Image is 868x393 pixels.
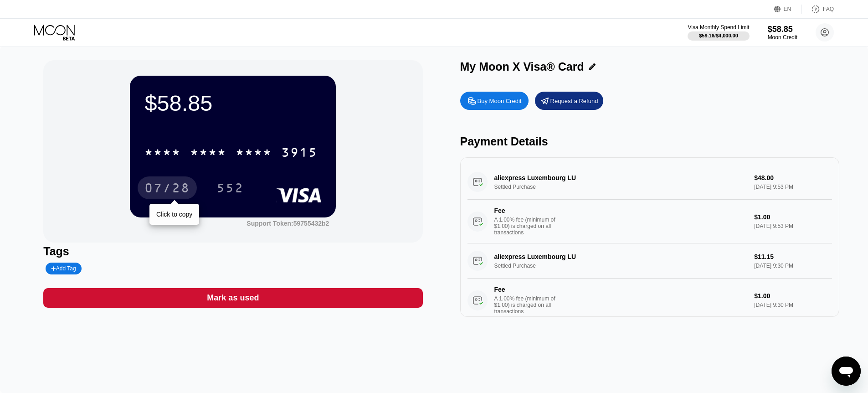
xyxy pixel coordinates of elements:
div: Fee [494,207,558,214]
div: Tags [43,245,422,258]
div: $58.85 [768,25,797,34]
iframe: Button to launch messaging window [832,357,861,386]
div: Buy Moon Credit [460,92,529,110]
div: Buy Moon Credit [478,97,522,105]
div: My Moon X Visa® Card [460,60,584,73]
div: Visa Monthly Spend Limit$59.16/$4,000.00 [688,24,749,41]
div: 3915 [281,146,318,161]
div: EN [774,5,802,14]
div: Visa Monthly Spend Limit [688,24,749,31]
div: EN [784,6,791,12]
div: Fee [494,286,558,293]
div: FeeA 1.00% fee (minimum of $1.00) is charged on all transactions$1.00[DATE] 9:30 PM [467,279,832,322]
div: Moon Credit [768,34,797,41]
div: 07/28 [138,176,197,199]
div: 552 [216,182,244,196]
div: Mark as used [207,293,259,303]
div: Request a Refund [535,92,603,110]
div: Request a Refund [550,97,598,105]
div: Add Tag [46,263,81,274]
div: FAQ [802,5,834,14]
div: Payment Details [460,135,839,148]
div: $1.00 [754,213,832,221]
div: FAQ [823,6,834,12]
div: FeeA 1.00% fee (minimum of $1.00) is charged on all transactions$1.00[DATE] 9:53 PM [467,200,832,243]
div: [DATE] 9:30 PM [754,302,832,308]
div: $58.85 [144,90,321,116]
div: Mark as used [43,288,422,308]
div: $59.16 / $4,000.00 [699,33,738,38]
div: 552 [210,176,251,199]
div: Click to copy [156,211,192,218]
div: $1.00 [754,292,832,300]
div: $58.85Moon Credit [768,25,797,41]
div: Add Tag [51,265,76,272]
div: Support Token:59755432b2 [247,220,329,227]
div: Support Token: 59755432b2 [247,220,329,227]
div: [DATE] 9:53 PM [754,223,832,229]
div: A 1.00% fee (minimum of $1.00) is charged on all transactions [494,217,563,236]
div: 07/28 [144,182,190,196]
div: A 1.00% fee (minimum of $1.00) is charged on all transactions [494,295,563,315]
